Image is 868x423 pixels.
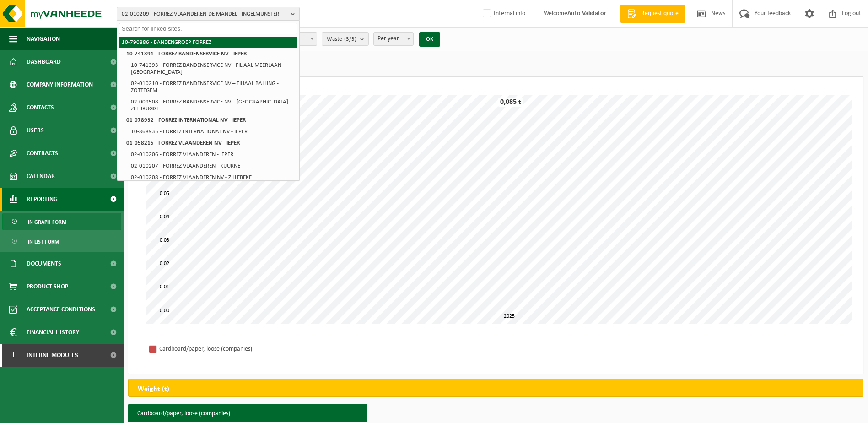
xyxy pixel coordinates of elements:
span: Users [27,119,44,142]
a: Request quote [620,5,685,23]
button: Waste(3/3) [322,32,369,46]
span: Per year [374,33,413,45]
span: Product Shop [27,275,68,298]
span: Documents [27,252,61,275]
span: Navigation [27,27,60,50]
span: 02-010209 - FORREZ VLAANDEREN-DE MANDEL - INGELMUNSTER [122,7,287,21]
span: Per year [373,32,414,46]
li: 02-010207 - FORREZ VLAANDEREN - KUURNE [128,160,297,172]
span: Contacts [27,96,54,119]
count: (3/3) [344,36,356,42]
strong: 10-741391 - FORREZ BANDENSERVICE NV - IEPER [126,51,247,57]
span: In graph form [28,213,66,231]
span: Contracts [27,142,58,165]
span: Financial History [27,321,79,344]
li: 10-741393 - FORREZ BANDENSERVICE NV - FILIAAL MEERLAAN - [GEOGRAPHIC_DATA] [128,60,297,78]
h2: Weight (t) [129,379,178,399]
div: 0,085 t [498,98,523,107]
li: 02-010210 - FORREZ BANDENSERVICE NV – FILIAAL BALLING - ZOTTEGEM [128,78,297,96]
span: Interne modules [27,344,78,367]
strong: 01-058215 - FORREZ VLAANDEREN NV - IEPER [126,140,240,146]
span: Acceptance conditions [27,298,95,321]
li: 02-010206 - FORREZ VLAANDEREN - IEPER [128,149,297,160]
input: Search for linked sites. [119,23,297,34]
strong: 01-078932 - FORREZ INTERNATIONAL NV - IEPER [126,117,246,123]
span: Dashboard [27,50,61,73]
span: In list form [28,233,59,250]
label: Internal info [481,7,525,21]
button: 02-010209 - FORREZ VLAANDEREN-DE MANDEL - INGELMUNSTER [117,7,300,21]
li: 10-790886 - BANDENGROEP FORREZ [119,37,297,48]
span: Calendar [27,165,55,188]
span: I [9,344,17,367]
span: Reporting [27,188,58,211]
a: In list form [2,233,121,250]
span: Waste [327,33,356,46]
strong: Auto Validator [567,10,606,17]
span: Company information [27,73,93,96]
button: OK [419,32,440,47]
span: Request quote [639,9,681,18]
li: 10-868935 - FORREZ INTERNATIONAL NV - IEPER [128,126,297,137]
div: Cardboard/paper, loose (companies) [159,343,278,355]
li: 02-009508 - FORREZ BANDENSERVICE NV – [GEOGRAPHIC_DATA] - ZEEBRUGGE [128,96,297,114]
li: 02-010208 - FORREZ VLAANDEREN NV - ZILLEBEKE [128,172,297,183]
a: In graph form [2,213,121,230]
